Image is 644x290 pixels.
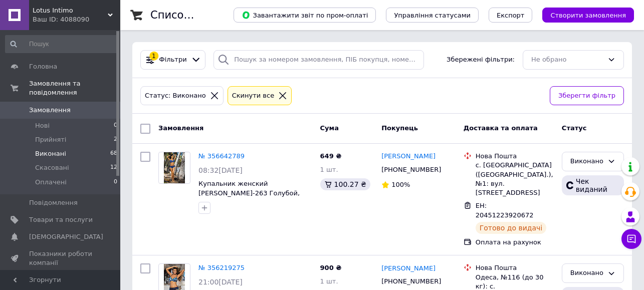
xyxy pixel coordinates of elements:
[394,12,471,19] span: Управління статусами
[114,121,117,130] span: 0
[198,166,243,174] span: 08:32[DATE]
[29,215,93,224] span: Товари та послуги
[29,198,78,207] span: Повідомлення
[242,11,368,20] span: Завантажити звіт по пром-оплаті
[381,264,436,273] a: [PERSON_NAME]
[29,232,103,241] span: [DEMOGRAPHIC_DATA]
[320,166,338,173] span: 1 шт.
[320,152,342,160] span: 649 ₴
[464,124,538,132] span: Доставка та оплата
[386,8,479,23] button: Управління статусами
[621,229,641,249] button: Чат з покупцем
[497,12,525,19] span: Експорт
[476,222,547,234] div: Готово до видачі
[29,62,57,71] span: Головна
[447,55,515,65] span: Збережені фільтри:
[158,124,203,132] span: Замовлення
[570,156,603,167] div: Виконано
[379,163,443,176] div: [PHONE_NUMBER]
[542,8,634,23] button: Створити замовлення
[320,124,339,132] span: Cума
[110,149,117,158] span: 68
[320,264,342,271] span: 900 ₴
[35,149,66,158] span: Виконані
[550,86,624,106] button: Зберегти фільтр
[158,152,190,184] a: Фото товару
[381,124,418,132] span: Покупець
[164,152,185,183] img: Фото товару
[562,175,624,195] div: Чек виданий
[532,11,634,19] a: Створити замовлення
[381,152,436,161] a: [PERSON_NAME]
[5,35,118,53] input: Пошук
[35,135,66,144] span: Прийняті
[230,91,277,101] div: Cкинути все
[476,202,534,219] span: ЕН: 20451223920672
[29,249,93,267] span: Показники роботи компанії
[29,106,71,115] span: Замовлення
[476,152,554,161] div: Нова Пошта
[33,15,120,24] div: Ваш ID: 4088090
[198,278,243,286] span: 21:00[DATE]
[198,152,245,160] a: № 356642789
[35,121,50,130] span: Нові
[558,91,615,101] span: Зберегти фільтр
[476,238,554,247] div: Оплата на рахунок
[391,181,410,188] span: 100%
[562,124,587,132] span: Статус
[150,9,252,21] h1: Список замовлень
[114,135,117,144] span: 2
[320,178,370,190] div: 100.27 ₴
[35,178,67,187] span: Оплачені
[476,263,554,272] div: Нова Пошта
[29,79,120,97] span: Замовлення та повідомлення
[114,178,117,187] span: 0
[320,277,338,285] span: 1 шт.
[198,180,300,206] a: Купальник женский [PERSON_NAME]-263 Голубой, 90D/XL
[159,55,187,65] span: Фільтри
[213,50,424,70] input: Пошук за номером замовлення, ПІБ покупця, номером телефону, Email, номером накладної
[110,163,117,172] span: 12
[550,12,626,19] span: Створити замовлення
[33,6,108,15] span: Lotus Intimo
[143,91,208,101] div: Статус: Виконано
[149,52,158,61] div: 1
[35,163,69,172] span: Скасовані
[489,8,533,23] button: Експорт
[379,275,443,288] div: [PHONE_NUMBER]
[198,264,245,271] a: № 356219275
[476,161,554,197] div: с. [GEOGRAPHIC_DATA] ([GEOGRAPHIC_DATA].), №1: вул. [STREET_ADDRESS]
[234,8,376,23] button: Завантажити звіт по пром-оплаті
[531,55,603,65] div: Не обрано
[570,268,603,278] div: Виконано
